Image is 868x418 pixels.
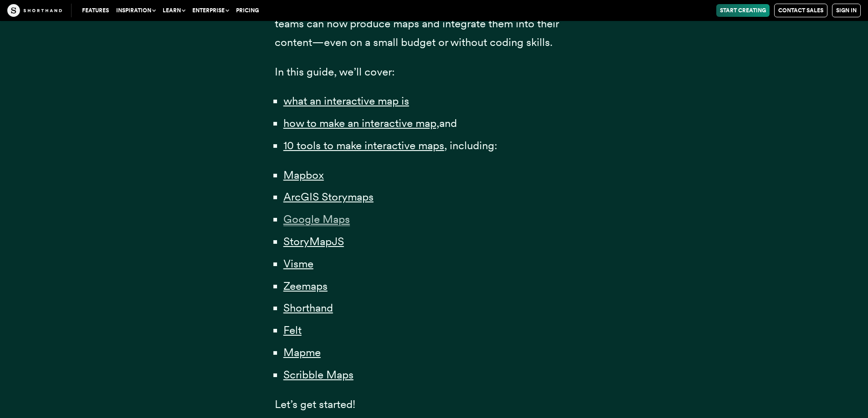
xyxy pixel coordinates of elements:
a: Shorthand [283,301,333,314]
span: , including: [444,139,497,152]
button: Learn [159,4,189,17]
button: Inspiration [113,4,159,17]
a: StoryMapJS [283,235,344,248]
a: Start Creating [716,4,770,17]
img: The Craft [7,4,62,17]
a: Scribble Maps [283,368,354,381]
a: Pricing [232,4,262,17]
a: Zeemaps [283,279,328,292]
a: Mapbox [283,168,324,181]
a: 10 tools to make interactive maps [283,139,444,152]
span: and [439,116,457,130]
a: Features [78,4,113,17]
a: Google Maps [283,212,350,226]
a: Visme [283,257,313,270]
a: Contact Sales [774,4,827,17]
a: Felt [283,323,302,337]
a: ArcGIS Storymaps [283,190,374,203]
a: how to make an interactive map, [283,116,439,130]
a: Sign in [832,4,861,17]
span: Let’s get started! [275,398,355,411]
span: Google Maps [283,212,350,226]
a: Mapme [283,346,321,359]
span: In this guide, we’ll cover: [275,65,395,78]
a: what an interactive map is [283,94,409,107]
button: Enterprise [189,4,232,17]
